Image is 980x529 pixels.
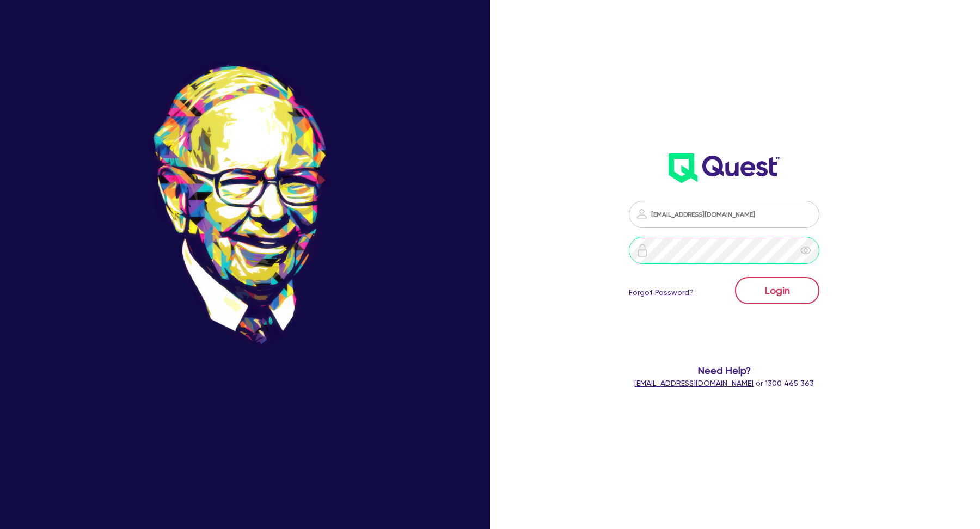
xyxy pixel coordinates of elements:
[629,201,819,228] input: Email address
[629,287,694,298] a: Forgot Password?
[634,379,814,387] span: or 1300 465 363
[635,207,648,220] img: icon-password
[594,363,855,378] span: Need Help?
[800,245,811,256] span: eye
[636,244,649,257] img: icon-password
[634,379,754,387] a: [EMAIL_ADDRESS][DOMAIN_NAME]
[669,153,780,183] img: wH2k97JdezQIQAAAABJRU5ErkJggg==
[735,277,819,304] button: Login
